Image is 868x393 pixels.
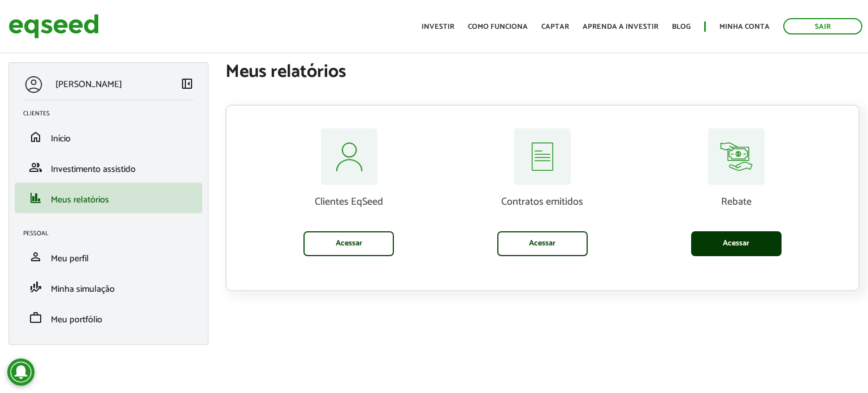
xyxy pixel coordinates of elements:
[51,162,136,177] span: Investimento assistido
[261,196,437,209] p: Clientes EqSeed
[8,11,99,41] img: EqSeed
[29,311,42,325] span: work
[303,231,394,256] a: Acessar
[672,23,691,31] a: Blog
[15,303,202,333] li: Meu portfólio
[23,130,194,144] a: homeInício
[15,152,202,183] li: Investimento assistido
[320,128,377,185] img: relatorios-assessor-clientes.svg
[497,231,588,256] a: Acessar
[180,77,194,90] span: left_panel_close
[15,122,202,152] li: Início
[51,251,89,266] span: Meu perfil
[583,23,658,31] a: Aprenda a investir
[51,312,102,327] span: Meu portfólio
[225,62,860,82] h1: Meus relatórios
[51,131,71,146] span: Início
[51,282,115,297] span: Minha simulação
[23,191,194,205] a: financeMeus relatórios
[29,161,42,174] span: group
[15,183,202,213] li: Meus relatórios
[15,272,202,303] li: Minha simulação
[15,241,202,272] li: Meu perfil
[541,23,569,31] a: Captar
[180,77,194,93] a: Colapsar menu
[55,79,122,90] p: [PERSON_NAME]
[719,23,770,31] a: Minha conta
[422,23,454,31] a: Investir
[23,250,194,264] a: personMeu perfil
[23,280,194,294] a: finance_modeMinha simulação
[783,18,862,34] a: Sair
[691,231,782,256] a: Acessar
[454,196,631,209] p: Contratos emitidos
[708,128,765,185] img: relatorios-assessor-rebate.svg
[468,23,528,31] a: Como funciona
[648,196,824,209] p: Rebate
[29,191,42,205] span: finance
[514,128,571,185] img: relatorios-assessor-contratos.svg
[51,192,109,208] span: Meus relatórios
[29,250,42,264] span: person
[29,130,42,144] span: home
[23,311,194,325] a: workMeu portfólio
[23,110,202,117] h2: Clientes
[23,230,202,237] h2: Pessoal
[29,280,42,294] span: finance_mode
[23,161,194,174] a: groupInvestimento assistido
